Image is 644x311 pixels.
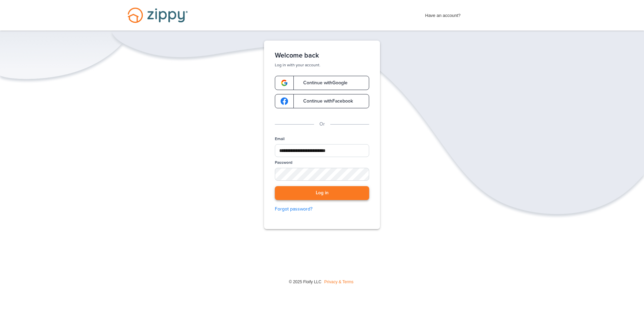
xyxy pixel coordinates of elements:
span: Have an account? [425,8,461,19]
p: Or [319,120,325,128]
span: Continue with Google [296,81,348,85]
img: google-logo [281,79,288,87]
a: google-logoContinue withGoogle [275,76,369,90]
label: Email [275,136,285,142]
a: Privacy & Terms [324,280,353,284]
a: Forgot password? [275,205,369,213]
input: Email [275,144,369,157]
button: Log in [275,186,369,200]
p: Log in with your account. [275,62,369,68]
a: google-logoContinue withFacebook [275,94,369,108]
span: © 2025 Floify LLC [289,280,321,284]
img: google-logo [281,97,288,105]
span: Continue with Facebook [296,99,353,104]
label: Password [275,160,292,165]
input: Password [275,168,369,181]
h1: Welcome back [275,51,369,60]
